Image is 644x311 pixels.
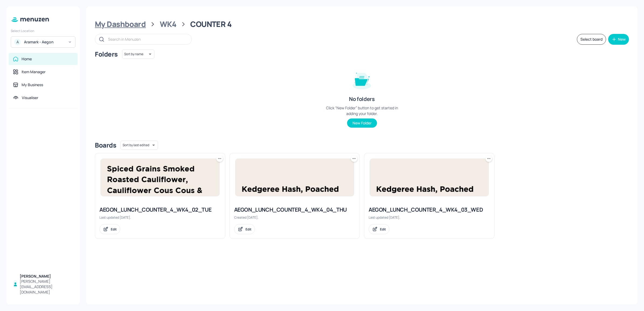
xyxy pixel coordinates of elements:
[20,274,73,279] div: [PERSON_NAME]
[24,39,65,45] div: Aramark - Aegon
[95,50,118,58] div: Folders
[234,215,355,220] div: Created [DATE].
[14,39,21,45] div: A
[22,95,38,100] div: Visualiser
[111,227,117,232] div: Edit
[11,29,75,33] div: Select Location
[321,105,402,116] div: Click “New Folder” button to get started in adding your folder.
[577,34,606,45] button: Select board
[22,56,32,62] div: Home
[245,227,251,232] div: Edit
[22,82,43,88] div: My Business
[20,279,73,295] div: [PERSON_NAME][EMAIL_ADDRESS][DOMAIN_NAME]
[101,159,219,196] img: 2025-08-18-1755532083013wi839rcww9.jpeg
[120,140,158,151] div: Sort by last edited
[99,215,221,220] div: Last updated [DATE].
[369,206,490,214] div: AEGON_LUNCH_COUNTER_4_WK4_03_WED
[108,35,186,43] input: Search in Menuzen
[190,19,231,29] div: COUNTER 4
[369,215,490,220] div: Last updated [DATE].
[347,118,377,128] button: New Folder
[160,19,176,29] div: WK4
[22,69,46,75] div: Item Manager
[95,141,116,149] div: Boards
[348,66,375,93] img: folder-empty
[122,49,154,60] div: Sort by name
[99,206,221,214] div: AEGON_LUNCH_COUNTER_4_WK4_02_TUE
[236,159,354,196] img: 2025-08-16-17553498324478homzb4x2gg.jpeg
[608,34,629,45] button: New
[234,206,355,214] div: AEGON_LUNCH_COUNTER_4_WK4_04_THU
[349,95,375,103] div: No folders
[618,37,626,41] div: New
[380,227,386,232] div: Edit
[95,19,146,29] div: My Dashboard
[370,159,489,196] img: 2025-08-16-17553498324478homzb4x2gg.jpeg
